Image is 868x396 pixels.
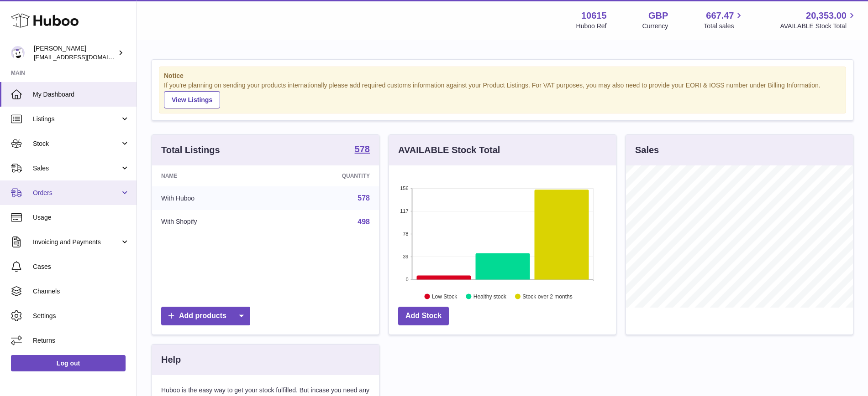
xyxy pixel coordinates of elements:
img: fulfillment@fable.com [11,46,25,60]
span: My Dashboard [33,90,130,99]
div: Huboo Ref [576,22,607,31]
a: 20,353.00 AVAILABLE Stock Total [780,10,857,31]
span: Sales [33,164,120,173]
a: Log out [11,355,126,371]
span: Settings [33,312,130,320]
span: Usage [33,213,130,222]
span: Listings [33,115,120,123]
strong: 10615 [581,10,607,22]
span: 20,353.00 [806,10,847,22]
a: 667.47 Total sales [704,10,744,31]
span: AVAILABLE Stock Total [780,22,857,31]
span: Stock [33,139,120,148]
span: [EMAIL_ADDRESS][DOMAIN_NAME] [34,53,134,61]
span: 667.47 [706,10,734,22]
span: Total sales [704,22,744,31]
span: Orders [33,189,120,197]
strong: GBP [648,10,668,22]
div: Currency [642,22,668,31]
div: [PERSON_NAME] [34,44,116,62]
span: Returns [33,336,130,345]
span: Invoicing and Payments [33,238,120,247]
span: Channels [33,287,130,296]
span: Cases [33,262,130,271]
